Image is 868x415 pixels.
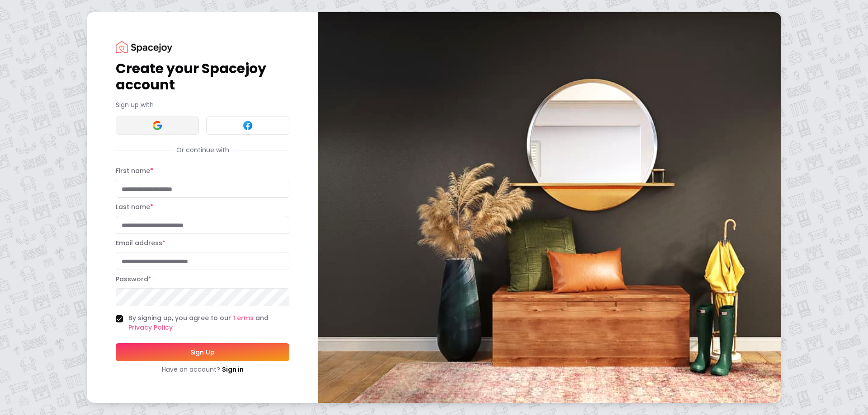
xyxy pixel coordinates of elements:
a: Sign in [222,365,244,374]
p: Sign up with [116,100,289,109]
h1: Create your Spacejoy account [116,61,289,93]
a: Terms [233,313,254,322]
label: Password [116,275,151,284]
img: banner [318,12,781,403]
label: By signing up, you agree to our and [128,313,289,332]
span: Or continue with [173,145,233,154]
button: Sign Up [116,343,289,361]
div: Have an account? [116,365,289,374]
label: Email address [116,238,165,247]
label: First name [116,166,153,175]
img: Facebook signin [242,120,253,131]
label: Last name [116,202,153,211]
img: Spacejoy Logo [116,41,172,53]
a: Privacy Policy [128,323,173,332]
img: Google signin [152,120,163,131]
